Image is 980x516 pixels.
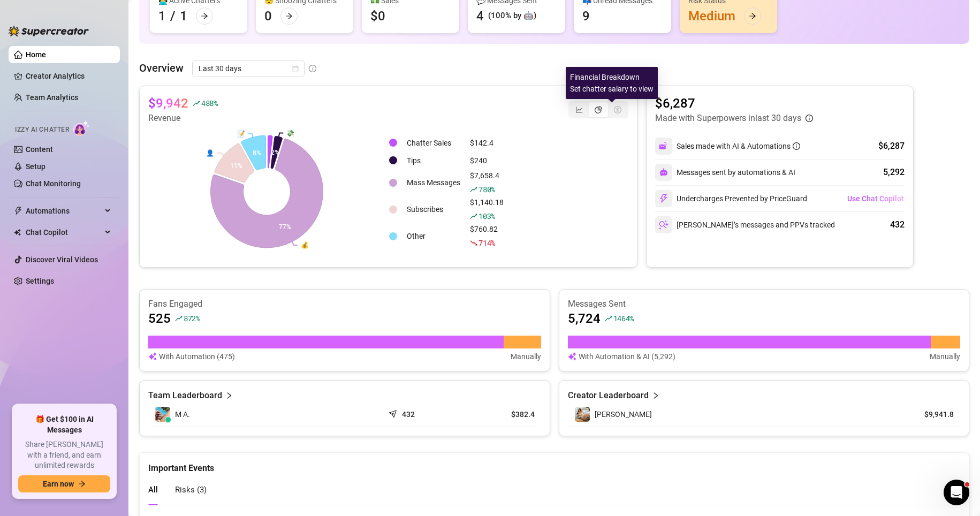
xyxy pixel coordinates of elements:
[175,485,207,495] span: Risks ( 3 )
[469,409,535,420] article: $382.4
[286,129,294,137] text: 💸
[148,298,541,310] article: Fans Engaged
[26,255,98,264] a: Discover Viral Videos
[655,112,801,125] article: Made with Superpowers in last 30 days
[659,141,668,151] img: svg%3e
[568,298,961,310] article: Messages Sent
[488,10,536,22] div: (100% by 🤖)
[402,134,465,151] td: Chatter Sales
[370,7,385,25] div: $0
[677,140,800,152] div: Sales made with AI & Automations
[568,389,649,402] article: Creator Leaderboard
[14,207,22,215] span: thunderbolt
[878,140,905,153] div: $6,287
[511,351,541,362] article: Manually
[568,101,628,118] div: segmented control
[595,410,652,419] span: [PERSON_NAME]
[264,7,272,25] div: 0
[206,149,214,157] text: 👤
[225,389,233,402] span: right
[73,120,90,136] img: AI Chatter
[470,223,504,249] div: $760.82
[301,241,309,249] text: 💰
[309,65,316,72] span: info-circle
[847,194,904,203] span: Use Chat Copilot
[402,409,415,420] article: 432
[148,389,222,402] article: Team Leaderboard
[18,475,110,492] button: Earn nowarrow-right
[18,439,110,471] span: Share [PERSON_NAME] with a friend, and earn unlimited rewards
[806,115,813,122] span: info-circle
[292,65,299,72] span: calendar
[26,277,54,285] a: Settings
[78,480,86,488] span: arrow-right
[614,106,621,113] span: dollar-circle
[470,239,477,247] span: fall
[890,218,905,231] div: 432
[148,453,960,475] div: Important Events
[26,179,81,188] a: Chat Monitoring
[199,60,298,77] span: Last 30 days
[470,213,477,220] span: rise
[389,407,399,418] span: send
[402,170,465,195] td: Mass Messages
[749,12,756,20] span: arrow-right
[148,485,158,495] span: All
[575,407,590,422] img: Jessica
[26,224,102,241] span: Chat Copilot
[184,313,200,323] span: 872 %
[582,7,590,25] div: 9
[655,164,795,181] div: Messages sent by automations & AI
[201,12,208,20] span: arrow-right
[193,100,200,107] span: rise
[43,480,74,488] span: Earn now
[402,152,465,169] td: Tips
[579,351,675,362] article: With Automation & AI (5,292)
[470,170,504,195] div: $7,658.4
[26,93,78,102] a: Team Analytics
[655,216,835,233] div: [PERSON_NAME]’s messages and PPVs tracked
[655,190,807,207] div: Undercharges Prevented by PriceGuard
[883,166,905,179] div: 5,292
[148,112,218,125] article: Revenue
[655,95,813,112] article: $6,287
[478,184,495,194] span: 780 %
[180,7,187,25] div: 1
[476,7,484,25] div: 4
[905,409,954,420] article: $9,941.8
[478,238,495,248] span: 714 %
[15,125,69,135] span: Izzy AI Chatter
[159,351,235,362] article: With Automation (475)
[9,26,89,36] img: logo-BBDzfeDw.svg
[930,351,960,362] article: Manually
[605,315,612,322] span: rise
[847,190,905,207] button: Use Chat Copilot
[470,186,477,193] span: rise
[402,196,465,222] td: Subscribes
[568,310,601,327] article: 5,724
[237,130,245,138] text: 📝
[158,7,166,25] div: 1
[175,408,190,420] span: M A.
[26,202,102,219] span: Automations
[155,407,170,422] img: M A
[652,389,659,402] span: right
[613,313,634,323] span: 1464 %
[470,196,504,222] div: $1,140.18
[659,220,668,230] img: svg%3e
[595,106,602,113] span: pie-chart
[944,480,969,505] iframe: Intercom live chat
[568,351,576,362] img: svg%3e
[139,60,184,76] article: Overview
[175,315,183,322] span: rise
[659,168,668,177] img: svg%3e
[18,414,110,435] span: 🎁 Get $100 in AI Messages
[148,310,171,327] article: 525
[470,155,504,166] div: $240
[148,351,157,362] img: svg%3e
[402,223,465,249] td: Other
[26,145,53,154] a: Content
[148,95,188,112] article: $9,942
[26,67,111,85] a: Creator Analytics
[659,194,668,203] img: svg%3e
